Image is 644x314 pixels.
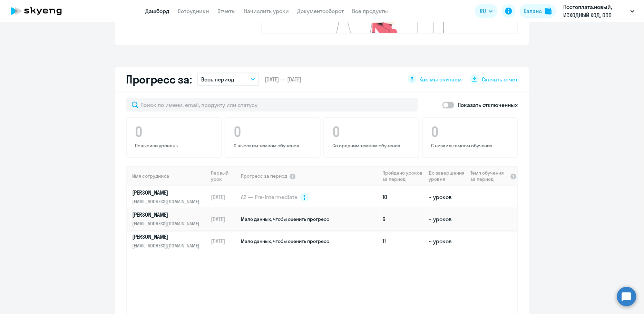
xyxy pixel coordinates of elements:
[380,186,426,208] td: 10
[132,242,203,250] p: [EMAIL_ADDRESS][DOMAIN_NAME]
[426,230,468,253] td: ~ уроков
[127,166,208,186] th: Имя сотрудника
[482,76,518,83] span: Скачать отчет
[132,233,208,250] a: [PERSON_NAME][EMAIL_ADDRESS][DOMAIN_NAME]
[178,8,209,14] a: Сотрудники
[241,194,297,201] span: A2 — Pre-Intermediate
[241,216,329,223] span: Мало данных, чтобы оценить прогресс
[564,3,628,19] p: Постоплата.новый, ИСХОДНЫЙ КОД, ООО
[208,230,240,253] td: [DATE]
[458,101,518,109] p: Показать отключенных
[352,8,388,14] a: Все продукты
[520,4,556,18] button: Балансbalance
[419,76,462,83] span: Как мы считаем
[217,8,236,14] a: Отчеты
[475,4,498,18] button: RU
[380,208,426,230] td: 6
[132,189,208,206] a: [PERSON_NAME][EMAIL_ADDRESS][DOMAIN_NAME]
[241,173,287,179] span: Прогресс за период
[132,211,208,228] a: [PERSON_NAME][EMAIL_ADDRESS][DOMAIN_NAME]
[197,73,259,86] button: Весь период
[265,76,301,83] span: [DATE] — [DATE]
[145,8,169,14] a: Дашборд
[208,186,240,208] td: [DATE]
[426,186,468,208] td: ~ уроков
[132,198,203,206] p: [EMAIL_ADDRESS][DOMAIN_NAME]
[480,7,486,15] span: RU
[297,8,344,14] a: Документооборот
[560,3,638,19] button: Постоплата.новый, ИСХОДНЫЙ КОД, ООО
[545,8,552,14] img: balance
[380,230,426,253] td: 11
[126,98,418,112] input: Поиск по имени, email, продукту или статусу
[241,238,329,245] span: Мало данных, чтобы оценить прогресс
[471,170,508,183] span: Темп обучения за период
[380,166,426,186] th: Пройдено уроков за период
[244,8,289,14] a: Начислить уроки
[126,72,192,86] h2: Прогресс за:
[524,7,542,15] div: Баланс
[132,233,203,241] p: [PERSON_NAME]
[132,211,203,219] p: [PERSON_NAME]
[426,208,468,230] td: ~ уроков
[208,166,240,186] th: Первый урок
[132,220,203,228] p: [EMAIL_ADDRESS][DOMAIN_NAME]
[132,189,203,197] p: [PERSON_NAME]
[201,75,234,84] p: Весь период
[426,166,468,186] th: До завершения уровня
[208,208,240,230] td: [DATE]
